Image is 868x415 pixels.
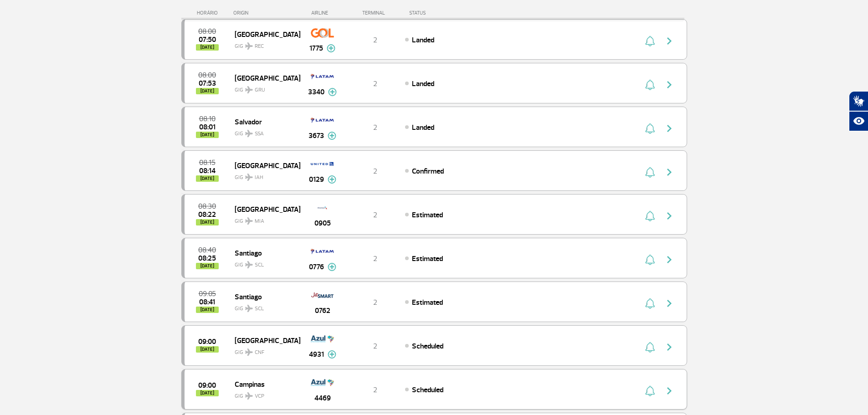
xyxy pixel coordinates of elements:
[412,298,443,307] span: Estimated
[233,10,300,16] div: ORIGIN
[196,263,219,269] span: [DATE]
[255,305,264,313] span: SCL
[199,299,215,305] span: 2025-09-26 08:41:00
[255,261,264,269] span: SCL
[255,392,264,400] span: VCP
[196,219,219,225] span: [DATE]
[328,175,336,184] img: mais-info-painel-voo.svg
[373,298,377,307] span: 2
[198,203,216,210] span: 2025-09-26 08:30:00
[315,305,330,316] span: 0762
[196,132,219,138] span: [DATE]
[199,168,216,174] span: 2025-09-26 08:14:00
[412,123,434,132] span: Landed
[412,36,434,45] span: Landed
[235,212,293,225] span: GIG
[255,42,264,51] span: REC
[412,342,443,351] span: Scheduled
[198,72,216,78] span: 2025-09-26 08:00:00
[645,385,655,396] img: sino-painel-voo.svg
[255,174,263,182] span: IAH
[664,385,675,396] img: seta-direita-painel-voo.svg
[309,349,324,360] span: 4931
[196,175,219,182] span: [DATE]
[309,174,324,185] span: 0129
[235,125,293,138] span: GIG
[309,261,324,272] span: 0776
[235,256,293,269] span: GIG
[235,81,293,94] span: GIG
[245,392,253,400] img: destiny_airplane.svg
[645,36,655,46] img: sino-painel-voo.svg
[345,10,405,16] div: TERMINAL
[645,298,655,309] img: sino-painel-voo.svg
[196,346,219,353] span: [DATE]
[664,167,675,178] img: seta-direita-painel-voo.svg
[664,79,675,90] img: seta-direita-painel-voo.svg
[198,255,216,261] span: 2025-09-26 08:25:00
[245,42,253,50] img: destiny_airplane.svg
[245,261,253,268] img: destiny_airplane.svg
[308,87,324,97] span: 3340
[235,72,293,84] span: [GEOGRAPHIC_DATA]
[328,88,337,96] img: mais-info-painel-voo.svg
[255,217,264,225] span: MIA
[373,342,377,351] span: 2
[235,169,293,182] span: GIG
[196,307,219,313] span: [DATE]
[245,86,253,93] img: destiny_airplane.svg
[235,387,293,400] span: GIG
[645,123,655,134] img: sino-painel-voo.svg
[328,263,336,271] img: mais-info-painel-voo.svg
[235,300,293,313] span: GIG
[196,44,219,51] span: [DATE]
[373,123,377,132] span: 2
[373,79,377,88] span: 2
[373,210,377,220] span: 2
[235,159,293,171] span: [GEOGRAPHIC_DATA]
[664,254,675,265] img: seta-direita-painel-voo.svg
[664,342,675,353] img: seta-direita-painel-voo.svg
[664,298,675,309] img: seta-direita-painel-voo.svg
[314,393,331,404] span: 4469
[645,167,655,178] img: sino-painel-voo.svg
[405,10,479,16] div: STATUS
[198,338,216,345] span: 2025-09-26 09:00:00
[373,167,377,176] span: 2
[412,254,443,263] span: Estimated
[664,36,675,46] img: seta-direita-painel-voo.svg
[199,291,216,297] span: 2025-09-26 09:05:00
[199,80,216,87] span: 2025-09-26 07:53:47
[308,130,324,141] span: 3673
[198,211,216,218] span: 2025-09-26 08:22:00
[196,88,219,94] span: [DATE]
[198,28,216,35] span: 2025-09-26 08:00:00
[645,79,655,90] img: sino-painel-voo.svg
[235,247,293,259] span: Santiago
[645,342,655,353] img: sino-painel-voo.svg
[373,385,377,395] span: 2
[255,130,264,138] span: SSA
[235,378,293,390] span: Campinas
[245,217,253,225] img: destiny_airplane.svg
[245,305,253,312] img: destiny_airplane.svg
[412,385,443,395] span: Scheduled
[849,111,868,131] button: Abrir recursos assistivos.
[196,390,219,396] span: [DATE]
[645,254,655,265] img: sino-painel-voo.svg
[327,44,335,52] img: mais-info-painel-voo.svg
[373,254,377,263] span: 2
[664,123,675,134] img: seta-direita-painel-voo.svg
[235,28,293,40] span: [GEOGRAPHIC_DATA]
[184,10,234,16] div: HORÁRIO
[245,174,253,181] img: destiny_airplane.svg
[235,37,293,51] span: GIG
[849,91,868,131] div: Plugin de acessibilidade da Hand Talk.
[314,218,331,229] span: 0905
[235,203,293,215] span: [GEOGRAPHIC_DATA]
[412,210,443,220] span: Estimated
[255,348,264,357] span: CNF
[198,382,216,389] span: 2025-09-26 09:00:00
[235,116,293,128] span: Salvador
[199,124,216,130] span: 2025-09-26 08:01:59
